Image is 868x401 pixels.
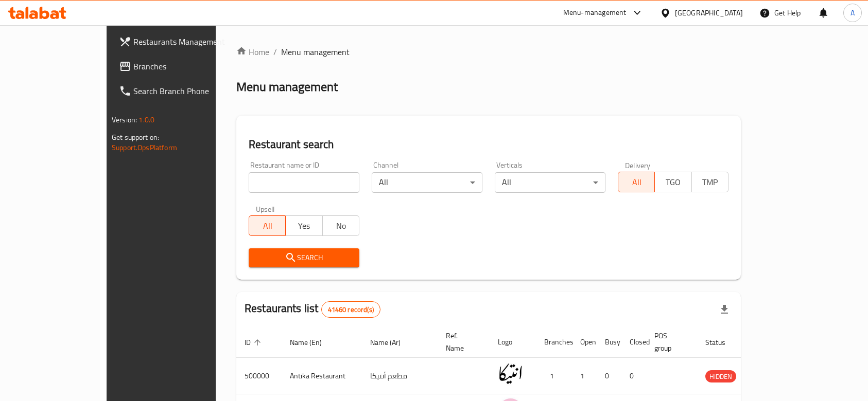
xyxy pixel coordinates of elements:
td: 0 [621,358,646,394]
img: Antika Restaurant [498,361,524,387]
span: Yes [290,218,318,233]
div: All [372,172,482,193]
button: Search [249,248,359,267]
span: Search [257,251,351,264]
span: 41460 record(s) [322,305,380,315]
td: 0 [597,358,621,394]
td: Antika Restaurant [282,358,362,394]
span: All [622,175,651,190]
div: HIDDEN [705,370,736,382]
span: 1.0.0 [138,113,154,126]
span: Name (Ar) [370,336,414,349]
div: Menu-management [563,7,627,19]
button: All [618,172,655,192]
span: Status [705,336,739,349]
button: TGO [654,172,691,192]
td: مطعم أنتيكا [362,358,438,394]
h2: Restaurants list [245,301,380,318]
th: Logo [490,326,536,358]
td: 500000 [236,358,282,394]
td: 1 [572,358,597,394]
th: Closed [621,326,646,358]
div: Export file [712,297,737,322]
a: Search Branch Phone [111,79,252,103]
button: All [249,215,286,236]
span: Search Branch Phone [133,85,244,97]
span: Menu management [281,46,350,58]
span: TMP [696,175,724,190]
span: A [850,7,855,19]
input: Search for restaurant name or ID.. [249,172,359,193]
a: Home [236,46,269,58]
nav: breadcrumb [236,46,741,58]
span: POS group [654,330,685,354]
span: Ref. Name [446,330,477,354]
span: Name (En) [290,336,335,349]
div: Total records count [321,301,380,318]
span: ID [245,336,264,349]
h2: Restaurant search [249,137,728,152]
span: No [327,218,355,233]
th: Open [572,326,597,358]
th: Busy [597,326,621,358]
span: Branches [133,60,244,72]
span: Get support on: [112,131,159,144]
div: All [495,172,605,193]
button: No [322,215,359,236]
button: Yes [285,215,322,236]
a: Branches [111,54,252,79]
div: [GEOGRAPHIC_DATA] [675,7,743,19]
span: TGO [659,175,687,190]
a: Support.OpsPlatform [112,141,177,154]
button: TMP [691,172,728,192]
a: Restaurants Management [111,29,252,54]
span: Version: [112,113,137,126]
span: Restaurants Management [133,35,244,48]
span: HIDDEN [705,371,736,382]
td: 1 [536,358,572,394]
h2: Menu management [236,79,338,95]
li: / [273,46,277,58]
label: Delivery [625,161,651,169]
label: Upsell [256,205,275,212]
span: All [253,218,282,233]
th: Branches [536,326,572,358]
